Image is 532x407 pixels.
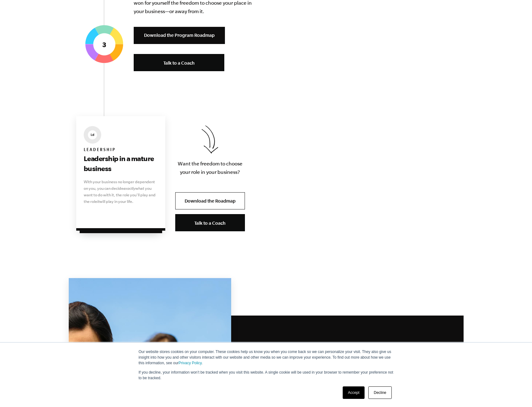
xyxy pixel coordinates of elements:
[194,220,226,226] span: Talk to a Coach
[175,214,245,231] a: Talk to a Coach
[175,159,245,176] p: Want the freedom to choose your role in your business?
[163,60,195,66] span: Talk to a Coach
[134,27,225,44] a: Download the Program Roadmap
[179,361,202,365] a: Privacy Policy
[368,386,391,399] a: Decline
[84,126,101,144] img: EMyth The Seven Essential Systems: Leadership
[84,154,158,174] h3: Leadership in a mature business
[139,370,394,381] p: If you decline, your information won’t be tracked when you visit this website. A single cookie wi...
[84,179,158,205] p: With your business no longer dependent on you, you can decide what you want to do with it, the ro...
[175,192,245,209] a: Download the Roadmap
[123,186,135,191] i: exactly
[343,386,365,399] a: Accept
[201,125,218,154] img: Download the Roadmap
[97,199,99,204] i: it
[139,349,394,366] p: Our website stores cookies on your computer. These cookies help us know you when you come back so...
[84,146,158,154] h6: Leadership
[134,54,224,71] a: Talk to a Coach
